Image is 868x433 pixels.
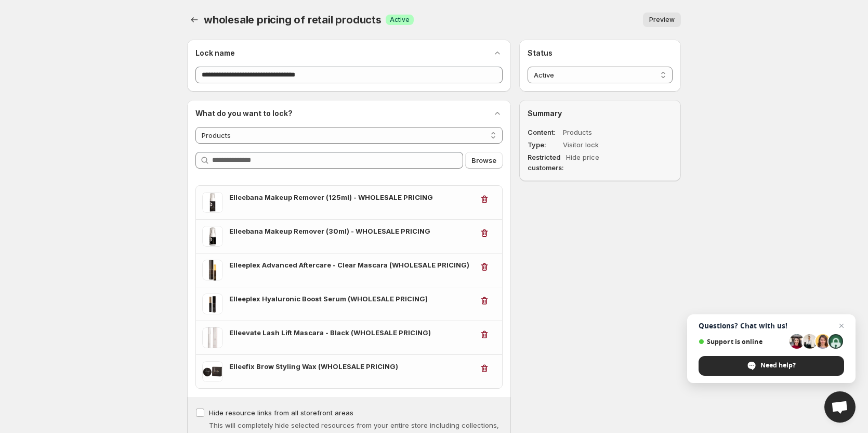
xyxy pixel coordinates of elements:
[229,260,473,270] h3: Elleeplex Advanced Aftercare - Clear Mascara (WHOLESALE PRICING)
[187,12,202,27] button: Back
[563,127,643,137] dd: Products
[528,139,561,150] dt: Type :
[209,409,353,417] span: Hide resource links from all storefront areas
[229,294,473,304] h3: Elleeplex Hyaluronic Boost Serum (WHOLESALE PRICING)
[229,361,473,372] h3: Elleefix Brow Styling Wax (WHOLESALE PRICING)
[528,152,564,173] dt: Restricted customers:
[649,16,675,24] span: Preview
[195,48,235,58] h2: Lock name
[699,338,786,346] span: Support is online
[760,361,796,370] span: Need help?
[528,108,673,119] h2: Summary
[465,152,503,169] button: Browse
[390,16,410,24] span: Active
[229,226,473,236] h3: Elleebana Makeup Remover (30ml) - WHOLESALE PRICING
[835,320,848,332] span: Close chat
[229,327,473,338] h3: Elleevate Lash Lift Mascara - Black (WHOLESALE PRICING)
[471,155,496,165] span: Browse
[563,139,643,150] dd: Visitor lock
[229,192,473,202] h3: Elleebana Makeup Remover (125ml) - WHOLESALE PRICING
[204,14,382,26] span: wholesale pricing of retail products
[824,391,856,423] div: Open chat
[528,127,561,137] dt: Content :
[699,322,844,330] span: Questions? Chat with us!
[528,48,673,58] h2: Status
[566,152,646,173] dd: Hide price
[699,356,844,376] div: Need help?
[643,12,681,27] button: Preview
[195,108,293,119] h2: What do you want to lock?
